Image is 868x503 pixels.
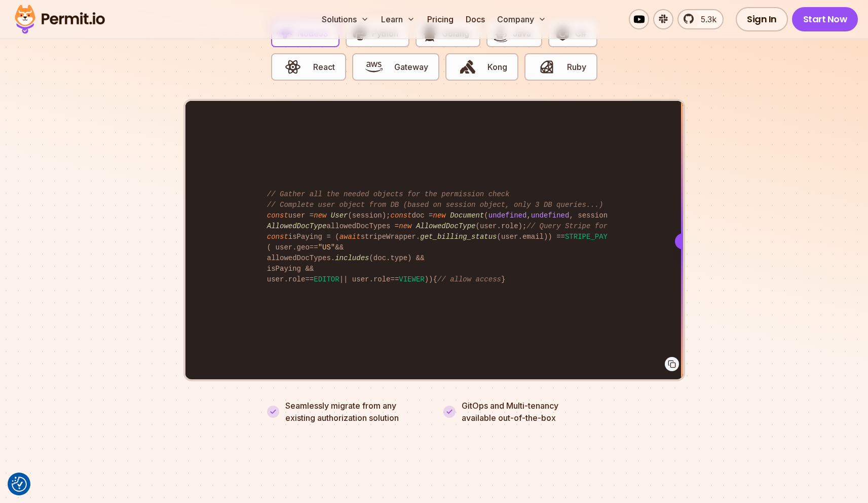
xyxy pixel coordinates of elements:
img: Ruby [538,58,555,76]
p: Seamlessly migrate from any existing authorization solution [285,400,425,424]
span: undefined [488,211,527,220]
span: get_billing_status [420,233,497,241]
span: new [433,211,446,220]
span: User [331,211,348,220]
span: role [288,275,306,283]
span: 5.3k [695,13,716,25]
span: includes [335,254,369,262]
span: EDITOR [314,275,339,283]
span: // allow access [437,275,501,283]
span: new [399,222,411,230]
span: undefined [531,211,570,220]
span: geo [297,243,310,251]
img: Permit logo [10,2,109,37]
img: React [284,58,301,76]
span: role [501,222,518,230]
button: Consent Preferences [12,477,27,492]
span: const [390,211,411,220]
span: AllowedDocType [416,222,476,230]
a: Start Now [792,7,858,31]
span: React [313,61,335,73]
span: Kong [487,61,507,73]
span: Ruby [567,61,586,73]
span: new [314,211,326,220]
button: Company [493,9,550,29]
span: const [267,211,288,220]
span: VIEWER [399,275,424,283]
a: Docs [462,9,489,29]
span: role [373,275,391,283]
span: Document [450,211,484,220]
span: // Query Stripe for live data (hope it's not too slow) [526,222,757,230]
span: const [267,233,288,241]
code: user = (session); doc = ( , , session. ); allowedDocTypes = (user. ); isPaying = ( stripeWrapper.... [260,181,608,293]
button: Learn [377,9,419,29]
img: Revisit consent button [12,477,27,492]
span: // Gather all the needed objects for the permission check [267,190,510,198]
img: Gateway [365,58,383,76]
a: Pricing [423,9,458,29]
img: Kong [459,58,476,76]
p: GitOps and Multi-tenancy available out-of-the-box [462,400,558,424]
span: // Complete user object from DB (based on session object, only 3 DB queries...) [267,201,603,209]
span: "US" [318,243,335,251]
span: type [390,254,407,262]
span: Gateway [394,61,428,73]
span: await [339,233,361,241]
span: email [522,233,544,241]
button: Solutions [318,9,373,29]
a: 5.3k [677,9,724,29]
span: STRIPE_PAYING [565,233,620,241]
a: Sign In [736,7,788,31]
span: AllowedDocType [267,222,327,230]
